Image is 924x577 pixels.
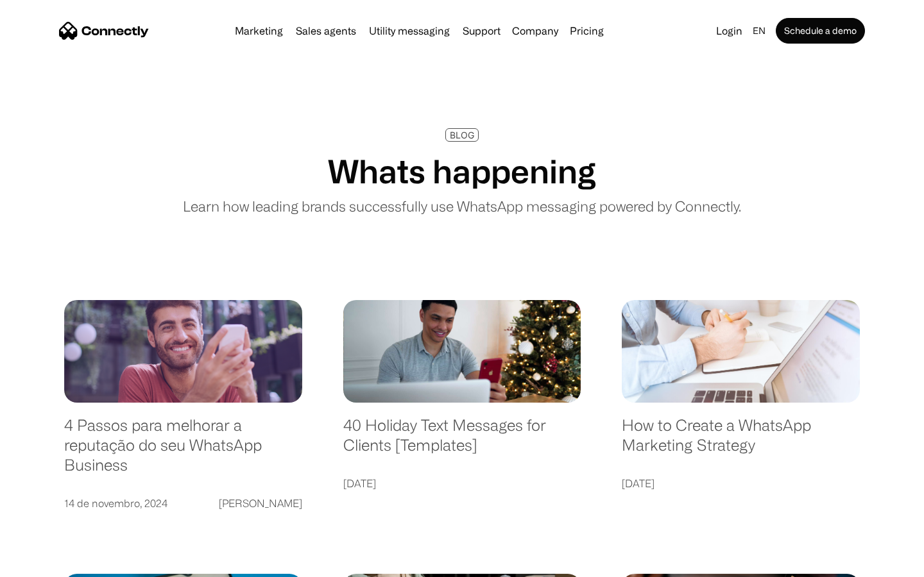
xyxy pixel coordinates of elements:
a: Schedule a demo [776,18,865,44]
div: en [748,22,773,40]
a: Utility messaging [364,26,455,36]
a: Login [711,22,748,40]
div: BLOG [450,130,474,140]
div: Company [508,22,562,40]
aside: Language selected: English [13,555,77,573]
div: Company [512,22,558,40]
div: en [753,22,766,40]
a: 40 Holiday Text Messages for Clients [Templates] [343,415,581,467]
div: [DATE] [343,474,376,492]
a: home [59,21,149,40]
div: [DATE] [622,474,654,492]
a: Sales agents [291,26,361,36]
a: 4 Passos para melhorar a reputação do seu WhatsApp Business [64,415,302,487]
a: How to Create a WhatsApp Marketing Strategy [622,415,860,467]
a: Pricing [565,26,609,36]
h1: Whats happening [328,152,596,190]
a: Marketing [230,26,288,36]
p: Learn how leading brands successfully use WhatsApp messaging powered by Connectly. [183,196,741,217]
div: [PERSON_NAME] [219,494,302,512]
ul: Language list [26,555,77,573]
div: 14 de novembro, 2024 [64,494,167,512]
a: Support [458,26,506,36]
